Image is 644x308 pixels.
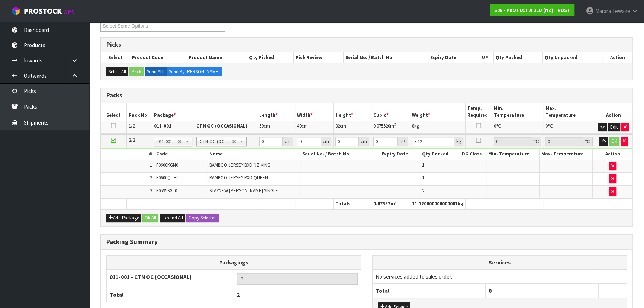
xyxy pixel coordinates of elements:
[333,103,371,121] th: Height
[142,214,158,222] button: Ok All
[156,174,178,181] span: F0600QUE0
[295,103,333,121] th: Width
[154,134,207,145] th: Code
[295,121,333,134] td: cm
[150,174,152,181] span: 2
[106,238,627,246] h3: Packing Summary
[493,52,542,63] th: Qty Packed
[543,52,602,63] th: Qty Unpacked
[110,273,191,280] strong: 011-001 - CTN OC (OCCASIONAL)
[371,199,410,209] th: m³
[333,121,371,134] td: cm
[494,7,570,13] strong: S08 - PROTECT A BED (NZ) TRUST
[152,103,257,121] th: Package
[257,121,295,134] td: cm
[187,52,247,63] th: Product Name
[259,123,264,129] span: 59
[422,187,424,194] span: 2
[156,162,178,168] span: F0600KGN0
[130,52,187,63] th: Product Code
[410,121,466,134] td: kg
[150,162,152,168] span: 1
[11,6,20,16] img: cube-alt.png
[380,149,420,160] th: Expiry Date
[380,134,420,145] th: Expiry Date
[486,134,540,145] th: Min. Temperature
[477,52,493,63] th: UP
[106,67,128,76] button: Select All
[335,123,340,129] span: 32
[398,137,408,146] div: m
[156,187,177,194] span: F0595SGL0
[373,200,390,207] span: 0.07552
[371,103,410,121] th: Cubic
[106,41,627,48] h3: Picks
[412,123,414,129] span: 8
[460,134,486,145] th: DG Class
[257,103,295,121] th: Length
[373,284,486,298] th: Total
[129,123,135,129] span: 1/2
[373,256,627,270] th: Services
[422,162,424,168] span: 1
[294,52,344,63] th: Pick Review
[101,149,154,160] th: #
[410,103,466,121] th: Weight
[371,121,410,134] td: m
[595,7,611,15] span: Marara
[150,187,152,194] span: 3
[207,134,300,145] th: Name
[454,137,463,146] div: kg
[126,103,152,121] th: Pack No.
[101,52,130,63] th: Select
[129,67,144,76] button: Pack
[106,214,141,222] button: Add Package
[24,6,62,16] span: ProStock
[107,288,234,302] th: Total
[207,149,300,160] th: Name
[106,92,627,99] h3: Packs
[593,149,632,160] th: Action
[321,137,331,146] div: cm
[101,134,154,145] th: #
[466,103,492,121] th: Temp. Required
[344,52,428,63] th: Serial No. / Batch No.
[297,123,302,129] span: 40
[490,4,574,16] a: S08 - PROTECT A BED (NZ) TRUST
[154,149,207,160] th: Code
[333,199,371,209] th: Totals:
[209,187,278,194] span: STAYNEW [PERSON_NAME] SINGLE
[107,255,361,270] th: Packagings
[540,134,593,145] th: Max. Temperature
[531,137,541,146] div: ℃
[410,199,466,209] th: kg
[167,67,222,76] label: Scan By [PERSON_NAME]
[129,137,135,143] span: 2/2
[283,137,293,146] div: cm
[583,137,593,146] div: ℃
[422,174,424,181] span: 1
[247,52,294,63] th: Qty Picked
[420,134,460,145] th: Qty Packed
[145,67,167,76] label: Scan ALL
[300,134,380,145] th: Serial No. / Batch No.
[595,103,632,121] th: Action
[608,123,620,132] button: Edit
[420,149,460,160] th: Qty Packed
[209,162,270,168] span: BAMBOO JERSEY BXD NZ KING
[494,123,496,129] span: 0
[412,200,458,207] span: 11.120000000000001
[492,121,543,134] td: ℃
[373,270,627,284] td: No services added to sales order.
[489,287,492,294] span: 0
[63,8,75,15] small: WMS
[609,137,619,146] button: OK
[162,215,183,221] span: Expand All
[200,137,232,146] span: CTN OC (OCCASIONAL)
[404,138,406,143] sup: 3
[460,149,486,160] th: DG Class
[543,121,595,134] td: ℃
[160,214,185,222] button: Expand All
[540,149,593,160] th: Max. Temperature
[154,123,171,129] strong: 011-001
